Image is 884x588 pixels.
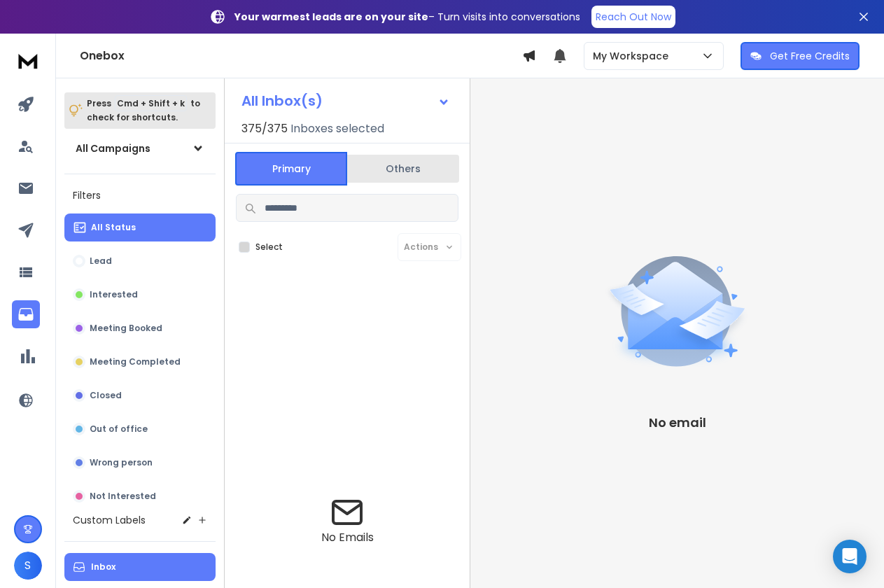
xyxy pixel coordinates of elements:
[234,10,428,24] strong: Your warmest leads are on your site
[235,152,347,185] button: Primary
[591,6,675,28] a: Reach Out Now
[64,449,216,477] button: Wrong person
[90,289,138,300] p: Interested
[230,87,461,115] button: All Inbox(s)
[14,552,42,580] button: S
[90,356,181,367] p: Meeting Completed
[64,482,216,510] button: Not Interested
[64,553,216,581] button: Inbox
[593,49,674,63] p: My Workspace
[64,185,216,205] h3: Filters
[14,48,42,73] img: logo
[91,561,115,573] p: Inbox
[64,281,216,309] button: Interested
[833,540,867,573] div: Open Intercom Messenger
[255,241,283,253] label: Select
[90,423,148,435] p: Out of office
[234,10,580,24] p: – Turn visits into conversations
[87,97,200,125] p: Press to check for shortcuts.
[91,222,136,233] p: All Status
[64,247,216,275] button: Lead
[741,42,860,70] button: Get Free Credits
[80,48,522,64] h1: Onebox
[596,10,671,24] p: Reach Out Now
[115,95,187,111] span: Cmd + Shift + k
[90,390,122,401] p: Closed
[241,120,288,137] span: 375 / 375
[90,323,162,334] p: Meeting Booked
[64,134,216,162] button: All Campaigns
[64,415,216,443] button: Out of office
[649,413,706,433] p: No email
[347,153,459,184] button: Others
[90,491,156,502] p: Not Interested
[321,529,374,546] p: No Emails
[241,94,323,108] h1: All Inbox(s)
[770,49,850,63] p: Get Free Credits
[76,141,150,155] h1: All Campaigns
[64,213,216,241] button: All Status
[64,348,216,376] button: Meeting Completed
[90,457,153,468] p: Wrong person
[73,513,146,527] h3: Custom Labels
[90,255,112,267] p: Lead
[64,381,216,409] button: Closed
[64,314,216,342] button: Meeting Booked
[290,120,384,137] h3: Inboxes selected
